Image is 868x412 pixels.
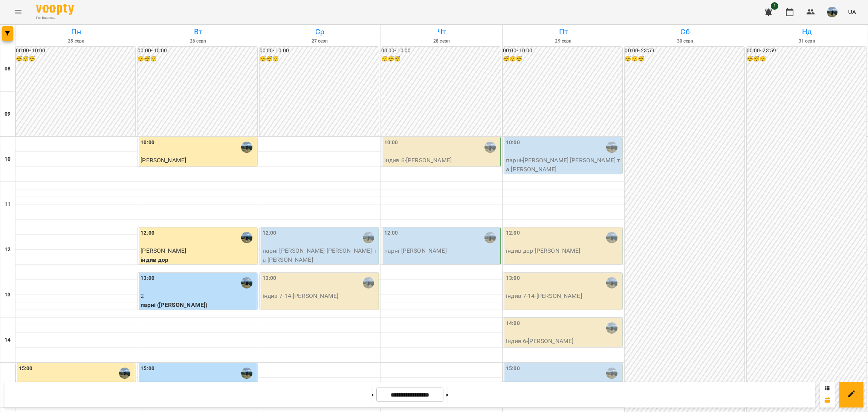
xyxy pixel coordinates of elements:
p: парні - [PERSON_NAME] [384,246,499,255]
h6: 😴😴😴 [381,55,501,63]
p: індив 6 - [PERSON_NAME] [384,156,499,165]
label: 13:00 [506,274,520,282]
p: 2 [141,291,255,301]
h6: 26 серп [138,38,257,45]
h6: 13 [5,291,11,299]
img: Voopty Logo [36,4,74,15]
p: індив 7-14 - [PERSON_NAME] [263,291,377,301]
h6: 12 [5,246,11,254]
h6: Сб [625,26,744,38]
h6: 00:00 - 10:00 [138,47,257,55]
label: 12:00 [141,229,154,237]
h6: Нд [747,26,866,38]
h6: 11 [5,200,11,209]
span: 1 [771,2,778,10]
h6: Пн [17,26,136,38]
label: 15:00 [506,365,520,373]
label: 13:00 [263,274,277,282]
h6: 00:00 - 23:59 [747,47,866,55]
span: For Business [36,15,74,20]
h6: 😴😴😴 [138,55,257,63]
label: 10:00 [384,139,398,147]
p: індив дор - [PERSON_NAME] [506,246,620,255]
h6: 10 [5,155,11,163]
h6: 25 серп [17,38,136,45]
img: Ілля Родін [484,142,496,153]
h6: 28 серп [382,38,501,45]
img: Ілля Родін [363,232,374,243]
img: Ілля Родін [241,277,252,288]
h6: 00:00 - 10:00 [16,47,135,55]
img: Ілля Родін [606,277,617,288]
h6: 😴😴😴 [625,55,744,63]
h6: 00:00 - 10:00 [381,47,501,55]
span: UA [848,8,856,16]
img: Ілля Родін [606,368,617,379]
img: Ілля Родін [606,322,617,334]
img: Ілля Родін [241,368,252,379]
label: 15:00 [19,365,33,373]
p: індив 6 - [PERSON_NAME] [506,337,620,346]
img: Ілля Родін [119,368,130,379]
h6: 31 серп [747,38,866,45]
h6: 😴😴😴 [503,55,622,63]
h6: 00:00 - 23:59 [625,47,744,55]
img: Ілля Родін [363,277,374,288]
label: 15:00 [141,365,154,373]
label: 10:00 [506,139,520,147]
img: Ілля Родін [606,142,617,153]
label: 14:00 [506,319,520,328]
h6: 08 [5,65,11,73]
p: індив дор [141,255,255,264]
p: індив 7-14 - [PERSON_NAME] [506,291,620,301]
h6: 14 [5,336,11,344]
label: 13:00 [141,274,154,282]
h6: Чт [382,26,501,38]
h6: Ср [260,26,379,38]
h6: 😴😴😴 [260,55,379,63]
h6: 00:00 - 10:00 [503,47,622,55]
span: [PERSON_NAME] [141,247,186,254]
label: 12:00 [384,229,398,237]
h6: 27 серп [260,38,379,45]
p: індив 6 [141,165,255,174]
button: Menu [9,3,27,21]
h6: 00:00 - 10:00 [260,47,379,55]
p: парні - [PERSON_NAME] [PERSON_NAME] та [PERSON_NAME] [263,246,377,264]
h6: 😴😴😴 [16,55,135,63]
img: Ілля Родін [606,232,617,243]
label: 12:00 [506,229,520,237]
h6: Вт [138,26,257,38]
h6: 30 серп [625,38,744,45]
h6: Пт [504,26,623,38]
img: Ілля Родін [241,232,252,243]
img: Ілля Родін [484,232,496,243]
h6: 09 [5,110,11,118]
label: 12:00 [263,229,277,237]
label: 10:00 [141,139,154,147]
h6: 29 серп [504,38,623,45]
img: Ілля Родін [241,142,252,153]
p: парні ([PERSON_NAME]) [141,301,255,310]
button: UA [845,5,859,19]
span: [PERSON_NAME] [141,157,186,164]
img: 21386328b564625c92ab1b868b6883df.jpg [827,7,837,17]
h6: 😴😴😴 [747,55,866,63]
p: парні - [PERSON_NAME] [PERSON_NAME] та [PERSON_NAME] [506,156,620,174]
